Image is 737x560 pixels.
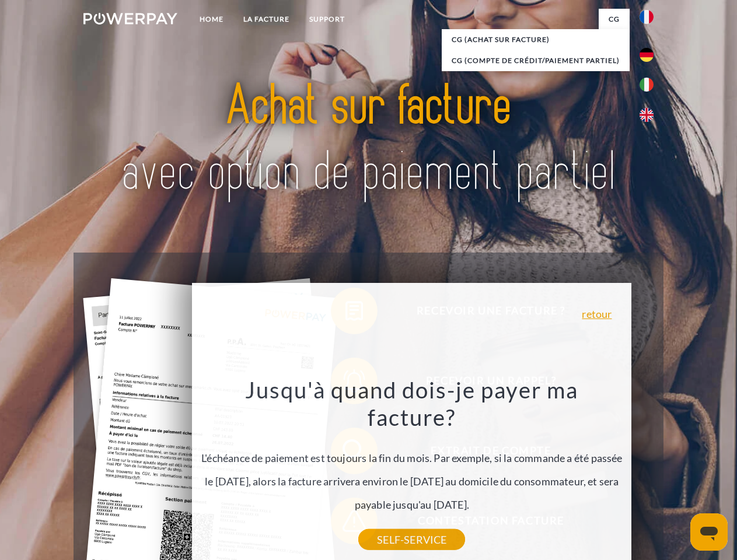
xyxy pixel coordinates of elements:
img: it [640,78,654,92]
a: CG (Compte de crédit/paiement partiel) [442,50,630,71]
a: retour [582,309,612,319]
a: LA FACTURE [233,9,299,30]
a: SELF-SERVICE [358,529,465,550]
img: de [640,48,654,62]
a: Home [190,9,233,30]
img: en [640,108,654,122]
div: L'échéance de paiement est toujours la fin du mois. Par exemple, si la commande a été passée le [... [199,376,625,540]
h3: Jusqu'à quand dois-je payer ma facture? [199,376,625,432]
iframe: Bouton de lancement de la fenêtre de messagerie [690,513,728,551]
a: Support [299,9,355,30]
img: title-powerpay_fr.svg [111,56,626,223]
img: logo-powerpay-white.svg [83,13,177,24]
img: fr [640,10,654,24]
a: CG [599,9,630,30]
a: CG (achat sur facture) [442,29,630,50]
